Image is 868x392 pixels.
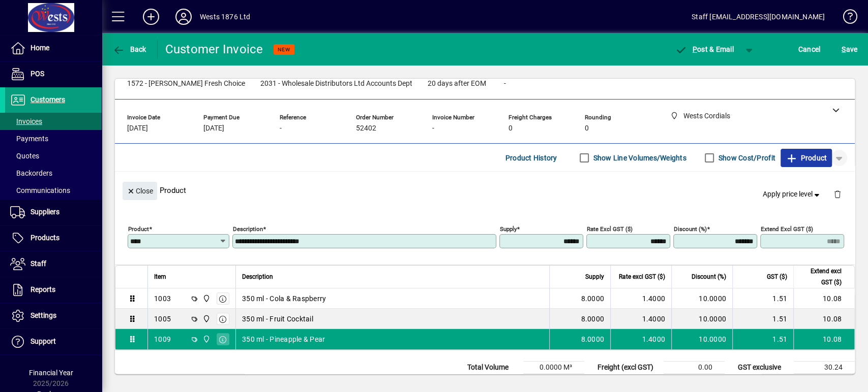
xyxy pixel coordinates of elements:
button: Apply price level [759,185,826,204]
app-page-header-button: Delete [825,189,850,199]
span: Products [31,234,59,242]
span: Item [154,271,166,282]
a: Staff [5,251,102,277]
div: Customer Invoice [165,41,263,57]
span: POS [31,70,44,78]
button: Back [110,40,149,58]
span: Close [127,183,153,200]
a: POS [5,61,102,87]
td: 1.51 [732,329,793,349]
td: 0.0000 M³ [523,362,584,374]
button: Delete [825,182,850,206]
span: 52402 [356,124,376,133]
span: Description [242,271,273,282]
td: 1.51 [732,309,793,329]
div: Product [115,172,855,209]
span: 8.0000 [581,293,605,304]
mat-label: Product [128,225,149,233]
td: 1.51 [732,288,793,309]
label: Show Line Volumes/Weights [591,153,686,163]
span: Home [31,44,49,52]
span: 1572 - [PERSON_NAME] Fresh Choice [127,80,245,88]
mat-label: Discount (%) [674,225,707,233]
a: Backorders [5,165,102,182]
span: 350 ml - Fruit Cocktail [242,314,313,324]
a: Products [5,225,102,251]
span: Apply price level [763,189,822,200]
button: Cancel [796,40,823,58]
span: Back [112,45,146,53]
span: 8.0000 [581,314,605,324]
button: Save [839,40,860,58]
span: Wests Cordials [200,334,212,345]
div: Staff [EMAIL_ADDRESS][DOMAIN_NAME] [692,9,825,25]
td: Total Volume [462,362,523,374]
mat-label: Supply [500,225,517,233]
a: Support [5,329,102,354]
app-page-header-button: Back [102,40,158,58]
span: - [504,80,506,88]
button: Profile [167,8,200,26]
span: Wests Cordials [200,313,212,324]
span: Product History [505,150,557,166]
span: Support [31,337,56,345]
td: Total Weight [462,374,523,386]
mat-label: Rate excl GST ($) [587,225,633,233]
div: 1009 [154,334,171,344]
button: Product [781,149,832,167]
span: Rate excl GST ($) [619,271,665,282]
span: GST ($) [767,271,787,282]
a: Knowledge Base [835,2,855,35]
span: Staff [31,259,46,268]
span: NEW [278,46,290,53]
span: Product [786,150,827,166]
a: Payments [5,130,102,147]
a: Quotes [5,147,102,165]
div: 1.4000 [617,314,665,324]
td: 10.08 [793,309,854,329]
a: Settings [5,303,102,329]
span: Financial Year [29,369,73,377]
span: 350 ml - Pineapple & Pear [242,334,325,344]
button: Close [123,182,157,200]
span: Reports [31,285,55,293]
span: Discount (%) [692,271,726,282]
span: ave [842,41,857,57]
span: Supply [585,271,604,282]
a: Reports [5,277,102,303]
span: Wests Cordials [200,293,212,304]
span: Communications [10,186,70,194]
span: Cancel [798,41,821,57]
span: - [280,124,282,133]
span: S [842,45,846,53]
span: 8.0000 [581,334,605,344]
div: 1003 [154,293,171,304]
span: Suppliers [31,208,59,216]
div: 1005 [154,314,171,324]
span: ost & Email [675,45,734,53]
span: Customers [31,95,65,104]
td: Rounding [592,374,664,386]
td: GST [733,374,794,386]
div: Wests 1876 Ltd [200,9,250,25]
td: 0.0000 Kg [523,374,584,386]
span: P [693,45,697,53]
span: Quotes [10,152,39,160]
span: Backorders [10,169,52,177]
span: 0 [508,124,513,133]
td: 10.08 [793,329,854,349]
span: 350 ml - Cola & Raspberry [242,293,326,304]
span: Payments [10,135,48,143]
span: 0 [585,124,589,133]
td: 30.24 [794,362,855,374]
span: 20 days after EOM [428,80,486,88]
span: Invoices [10,117,42,125]
span: [DATE] [203,124,224,133]
a: Suppliers [5,200,102,225]
a: Communications [5,182,102,199]
td: 10.0000 [671,309,732,329]
button: Product History [501,149,561,167]
span: Extend excl GST ($) [800,266,842,288]
button: Post & Email [670,40,739,58]
td: 4.53 [794,374,855,386]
